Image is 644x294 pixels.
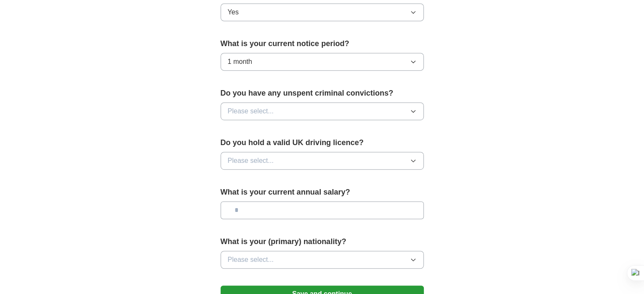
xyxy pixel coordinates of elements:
span: Please select... [228,255,274,265]
span: Please select... [228,106,274,116]
label: Do you hold a valid UK driving licence? [221,137,424,148]
button: Please select... [221,152,424,170]
button: Please select... [221,102,424,120]
span: Please select... [228,156,274,166]
label: What is your current notice period? [221,38,424,49]
label: What is your current annual salary? [221,187,424,198]
span: 1 month [228,57,252,67]
label: Do you have any unspent criminal convictions? [221,88,424,99]
button: 1 month [221,53,424,71]
span: Yes [228,7,239,17]
button: Please select... [221,251,424,269]
label: What is your (primary) nationality? [221,236,424,247]
button: Yes [221,3,424,21]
